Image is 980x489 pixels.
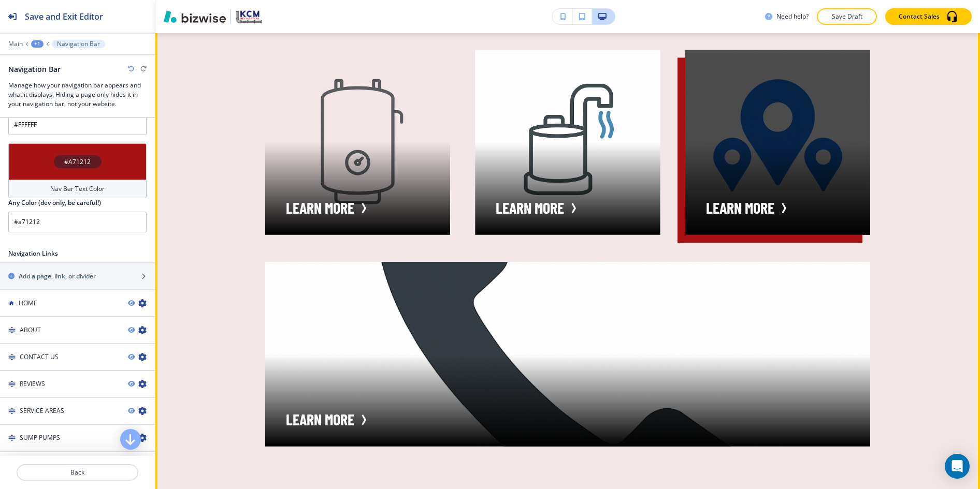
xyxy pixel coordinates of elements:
[8,327,16,334] img: Drag
[64,157,91,167] h4: #A71212
[20,379,45,389] h4: REVIEWS
[19,299,37,308] h4: HOME
[20,325,41,335] h4: ABOUT
[8,434,16,441] img: Drag
[8,143,147,198] button: #A71212Nav Bar Text Color
[25,10,103,23] h2: Save and Exit Editor
[817,8,877,25] button: Save Draft
[8,353,16,361] img: Drag
[19,272,96,281] h2: Add a page, link, or divider
[475,50,660,234] button: Navigation item imageLEARN MORE
[31,40,44,48] button: +1
[885,8,972,25] button: Contact Sales
[945,454,970,479] div: Open Intercom Messenger
[265,262,870,447] button: Navigation item imageLEARN MORE
[8,380,16,388] img: Drag
[164,10,226,23] img: Bizwise Logo
[8,64,61,75] h2: Navigation Bar
[685,50,870,234] button: Navigation item imageLEARN MORE
[8,40,23,48] button: Main
[830,12,863,21] p: Save Draft
[57,40,100,48] p: Navigation Bar
[20,406,64,416] h4: SERVICE AREAS
[8,198,101,208] h2: Any Color (dev only, be careful!)
[52,40,105,48] button: Navigation Bar
[18,468,137,477] p: Back
[20,352,59,362] h4: CONTACT US
[17,464,138,481] button: Back
[265,50,450,234] button: Navigation item imageLEARN MORE
[50,184,105,194] h4: Nav Bar Text Color
[20,433,60,442] h4: SUMP PUMPS
[8,407,16,414] img: Drag
[8,249,58,258] h2: Navigation Links
[776,12,809,21] h3: Need help?
[235,9,263,23] img: Your Logo
[899,12,940,21] p: Contact Sales
[8,81,147,109] h3: Manage how your navigation bar appears and what it displays. Hiding a page only hides it in your ...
